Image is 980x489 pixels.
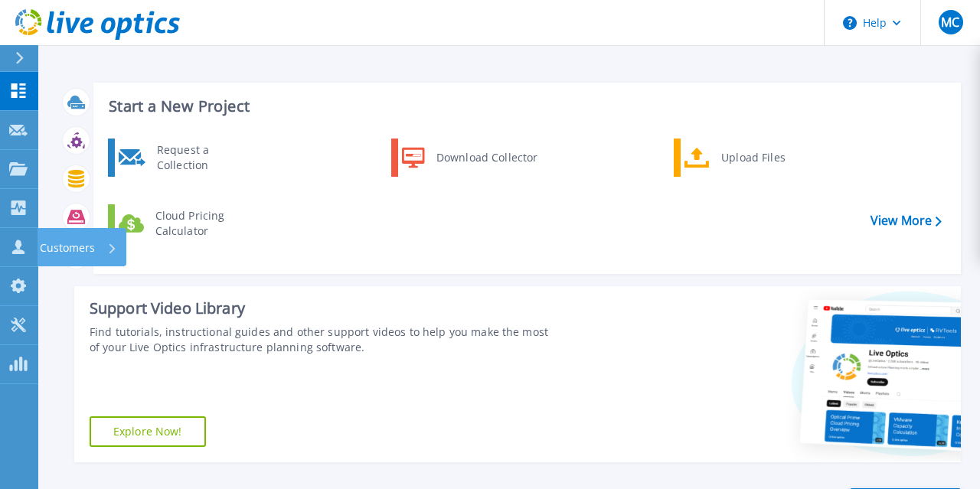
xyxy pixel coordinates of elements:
[108,139,265,177] a: Request a Collection
[108,204,265,243] a: Cloud Pricing Calculator
[148,208,261,239] div: Cloud Pricing Calculator
[90,298,550,318] div: Support Video Library
[429,142,544,173] div: Download Collector
[109,98,941,115] h3: Start a New Project
[871,214,942,228] a: View More
[674,139,831,177] a: Upload Files
[714,142,827,173] div: Upload Files
[40,228,95,268] p: Customers
[149,142,261,173] div: Request a Collection
[391,139,548,177] a: Download Collector
[90,324,550,355] div: Find tutorials, instructional guides and other support videos to help you make the most of your L...
[90,416,206,447] a: Explore Now!
[941,16,959,28] span: MC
